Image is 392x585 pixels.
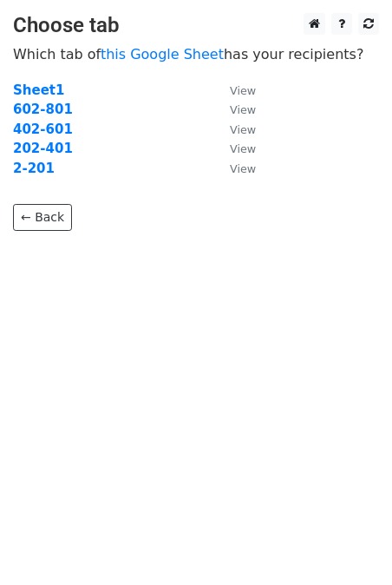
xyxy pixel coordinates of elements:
a: View [212,102,256,117]
a: View [212,82,256,98]
a: 202-401 [13,141,73,156]
a: ← Back [13,204,72,231]
p: Which tab of has your recipients? [13,45,379,63]
a: 402-601 [13,122,73,137]
a: View [212,161,256,176]
a: Sheet1 [13,82,64,98]
small: View [230,162,256,175]
a: View [212,122,256,137]
a: this Google Sheet [101,46,224,62]
small: View [230,103,256,116]
small: View [230,142,256,155]
a: 602-801 [13,102,73,117]
h3: Choose tab [13,13,379,38]
a: 2-201 [13,161,55,176]
small: View [230,123,256,136]
small: View [230,84,256,97]
a: View [212,141,256,156]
